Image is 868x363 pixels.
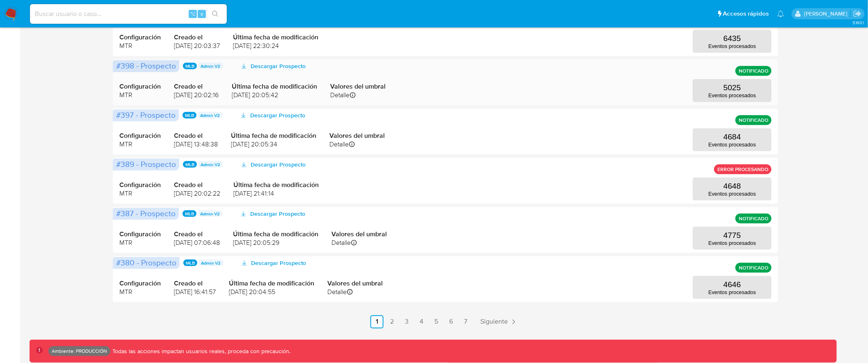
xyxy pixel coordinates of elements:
[30,9,227,19] input: Buscar usuario o caso...
[207,8,224,20] button: search-icon
[201,10,203,18] span: s
[110,347,291,355] p: Todas las acciones impactan usuarios reales, proceda con precaución.
[853,9,862,18] a: Salir
[804,10,850,18] p: diego.assum@mercadolibre.com
[777,10,784,17] a: Notificaciones
[723,9,769,18] span: Accesos rápidos
[190,10,196,18] span: ⌥
[852,19,864,26] span: 3.160.1
[52,349,107,353] p: Ambiente: PRODUCCIÓN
